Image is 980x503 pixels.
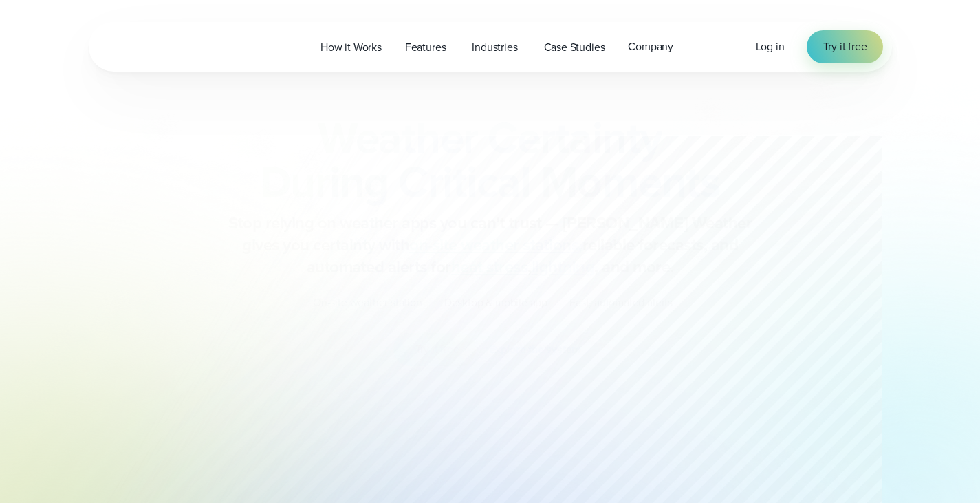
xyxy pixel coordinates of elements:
[472,39,517,56] span: Industries
[756,39,785,55] a: Log in
[544,39,605,56] span: Case Studies
[532,33,617,61] a: Case Studies
[807,30,884,63] a: Try it free
[628,39,673,55] span: Company
[405,39,446,56] span: Features
[756,39,785,54] span: Log in
[320,39,382,56] span: How it Works
[823,39,867,55] span: Try it free
[309,33,393,61] a: How it Works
